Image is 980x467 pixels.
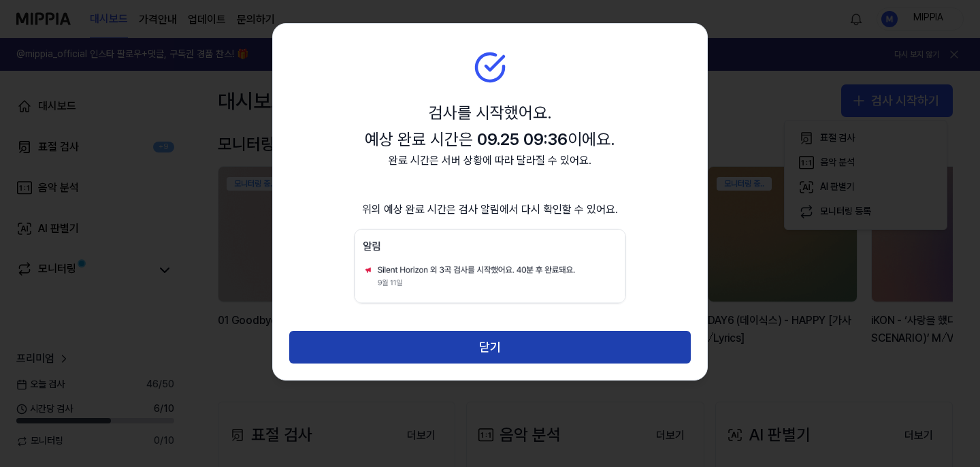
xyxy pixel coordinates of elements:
[477,129,568,149] strong: 09.25 09:36
[354,229,626,304] img: 검사 완료 알림 미리보기
[354,202,626,218] p: 위의 예상 완료 시간은 검사 알림에서 다시 확인할 수 있어요.
[354,152,626,169] p: 완료 시간은 서버 상황에 따라 달라질 수 있어요.
[354,100,626,152] h2: 검사를 시작했어요. 예상 완료 시간은 이에요.
[289,331,691,364] button: 닫기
